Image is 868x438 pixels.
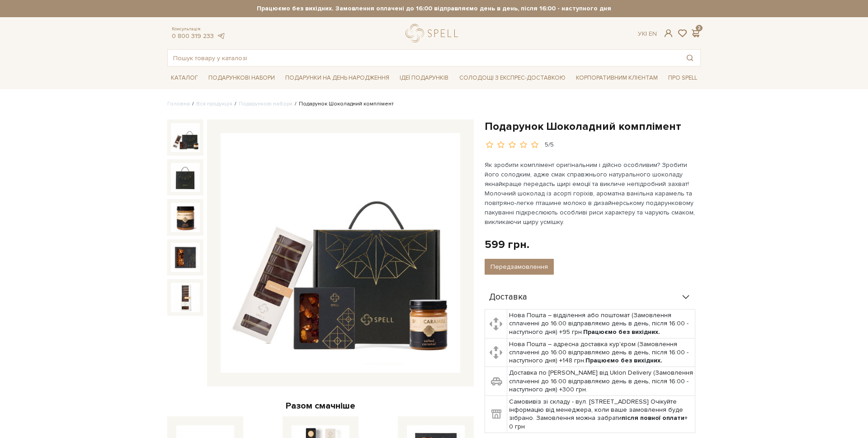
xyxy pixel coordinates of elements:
div: 5/5 [545,141,554,149]
td: Доставка по [PERSON_NAME] від Uklon Delivery (Замовлення сплаченні до 16:00 відправляємо день в д... [507,367,695,396]
a: telegram [216,32,225,40]
span: Консультація: [172,26,225,32]
div: Ук [638,30,657,38]
a: Солодощі з експрес-доставкою [456,70,569,86]
img: Подарунок Шоколадний комплімент [171,203,200,232]
input: Пошук товару у каталозі [168,50,679,66]
b: Працюємо без вихідних. [583,328,660,336]
a: En [649,30,657,38]
img: Подарунок Шоколадний комплімент [221,133,460,373]
td: Нова Пошта – відділення або поштомат (Замовлення сплаченні до 16:00 відправляємо день в день, піс... [507,309,695,338]
b: після повної оплати [622,414,684,422]
h1: Подарунок Шоколадний комплімент [485,119,701,133]
a: logo [406,24,462,43]
b: Працюємо без вихідних. [585,357,662,364]
img: Подарунок Шоколадний комплімент [171,283,200,312]
strong: Працюємо без вихідних. Замовлення оплачені до 16:00 відправляємо день в день, після 16:00 - насту... [167,5,701,13]
a: Каталог [167,71,202,85]
a: Головна [167,100,190,107]
div: Разом смачніше [167,400,474,412]
a: Вся продукція [196,100,232,107]
img: Подарунок Шоколадний комплімент [171,123,200,152]
button: Пошук товару у каталозі [679,50,700,66]
td: Нова Пошта – адресна доставка кур'єром (Замовлення сплаченні до 16:00 відправляємо день в день, п... [507,338,695,367]
span: | [646,30,647,38]
div: 599 грн. [485,238,529,252]
li: Подарунок Шоколадний комплімент [292,100,394,108]
a: Подарунки на День народження [282,71,393,85]
a: 0 800 319 233 [172,32,214,40]
a: Корпоративним клієнтам [572,71,661,85]
button: Передзамовлення [485,259,554,275]
span: Доставка [489,293,527,301]
img: Подарунок Шоколадний комплімент [171,163,200,192]
a: Подарункові набори [239,100,292,107]
a: Про Spell [665,71,701,85]
p: Як зробити комплімент оригінальним і дійсно особливим? Зробити його солодким, адже смак справжньо... [485,160,697,227]
img: Подарунок Шоколадний комплімент [171,243,200,272]
a: Подарункові набори [205,71,278,85]
a: Ідеї подарунків [396,71,452,85]
td: Самовивіз зі складу - вул. [STREET_ADDRESS] Очікуйте інформацію від менеджера, коли ваше замовлен... [507,396,695,433]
